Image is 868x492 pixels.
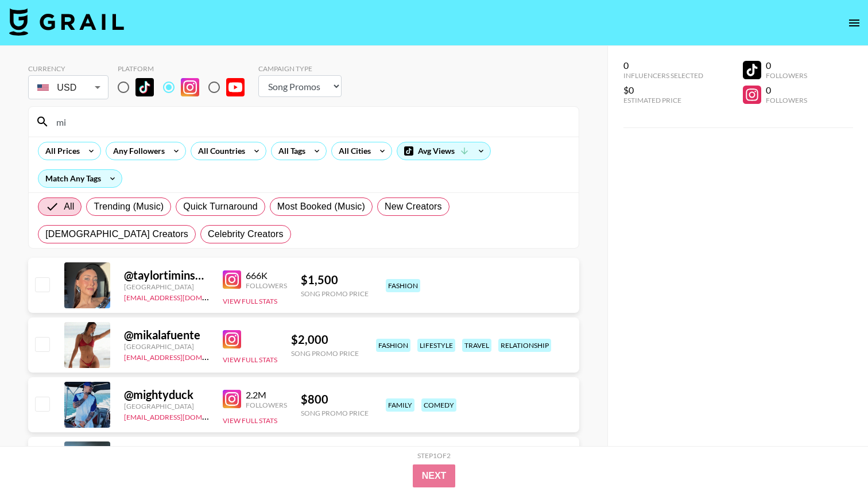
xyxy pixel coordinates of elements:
a: [EMAIL_ADDRESS][DOMAIN_NAME] [124,291,239,302]
div: $ 2,000 [291,332,359,347]
div: All Cities [332,142,373,160]
div: 2.2M [246,389,287,401]
div: 0 [623,60,703,71]
div: All Tags [272,142,308,160]
div: Match Any Tags [38,170,122,187]
button: Next [413,464,456,487]
span: Most Booked (Music) [277,200,365,214]
img: Grail Talent [9,8,124,36]
div: fashion [376,339,410,352]
div: Currency [28,64,108,73]
img: Instagram [223,270,241,289]
iframe: Drift Widget Chat Controller [811,435,854,478]
span: Trending (Music) [94,200,164,214]
div: comedy [421,398,456,412]
span: New Creators [385,200,442,214]
span: All [64,200,74,214]
div: Platform [118,64,254,73]
div: Song Promo Price [301,289,369,298]
img: Instagram [181,78,199,96]
div: [GEOGRAPHIC_DATA] [124,402,209,410]
div: Any Followers [106,142,167,160]
div: family [386,398,414,412]
div: $ 1,500 [301,273,369,287]
div: Song Promo Price [301,409,369,417]
div: Avg Views [397,142,490,160]
div: Followers [246,401,287,409]
div: @ taylortiminskas [124,268,209,282]
div: fashion [386,279,420,292]
div: relationship [498,339,551,352]
input: Search by User Name [49,113,572,131]
div: 666K [246,270,287,281]
img: Instagram [223,330,241,348]
div: Followers [766,71,807,80]
button: View Full Stats [223,416,277,425]
div: 0 [766,60,807,71]
div: Campaign Type [258,64,342,73]
div: All Prices [38,142,82,160]
img: TikTok [135,78,154,96]
button: View Full Stats [223,355,277,364]
div: $ 800 [301,392,369,406]
div: lifestyle [417,339,455,352]
div: Estimated Price [623,96,703,104]
div: Influencers Selected [623,71,703,80]
span: Celebrity Creators [208,227,284,241]
div: [GEOGRAPHIC_DATA] [124,282,209,291]
div: @ mikalafuente [124,328,209,342]
div: $0 [623,84,703,96]
a: [EMAIL_ADDRESS][DOMAIN_NAME] [124,351,239,362]
div: USD [30,78,106,98]
div: @ mightyduck [124,388,209,402]
span: Quick Turnaround [183,200,258,214]
img: Instagram [223,390,241,408]
div: All Countries [191,142,247,160]
span: [DEMOGRAPHIC_DATA] Creators [45,227,188,241]
div: Followers [766,96,807,104]
div: Step 1 of 2 [417,451,451,460]
img: YouTube [226,78,245,96]
div: 0 [766,84,807,96]
div: travel [462,339,491,352]
a: [EMAIL_ADDRESS][DOMAIN_NAME] [124,410,239,421]
button: View Full Stats [223,297,277,305]
button: open drawer [843,11,866,34]
div: Song Promo Price [291,349,359,358]
div: [GEOGRAPHIC_DATA] [124,342,209,351]
div: Followers [246,281,287,290]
